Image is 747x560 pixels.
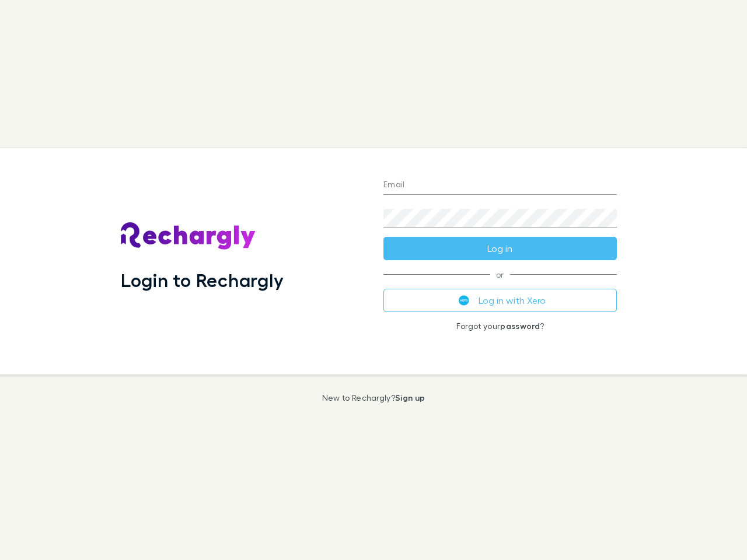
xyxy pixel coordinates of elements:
img: Xero's logo [459,295,469,306]
a: Sign up [395,393,425,402]
span: or [383,274,617,275]
button: Log in with Xero [383,289,617,312]
img: Rechargly's Logo [121,222,256,250]
a: password [500,321,540,331]
h1: Login to Rechargly [121,269,284,291]
p: New to Rechargly? [322,393,425,402]
button: Log in [383,237,617,260]
p: Forgot your ? [383,321,617,331]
